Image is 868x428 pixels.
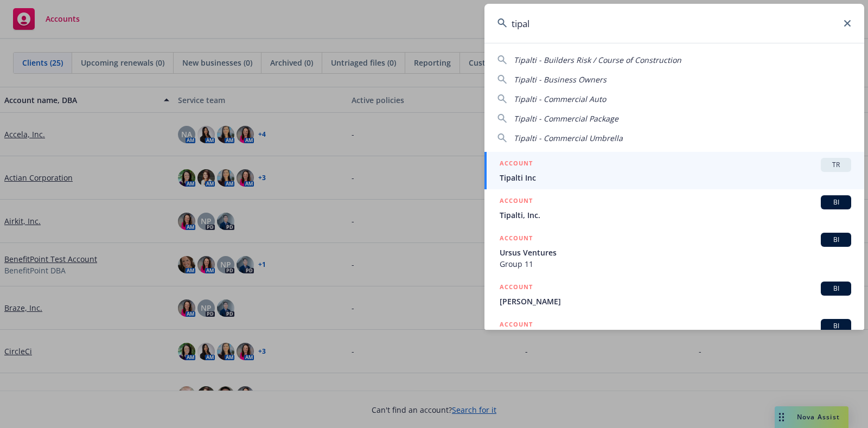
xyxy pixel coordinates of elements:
span: Tipalti, Inc. [500,209,851,221]
h5: ACCOUNT [500,195,533,208]
a: ACCOUNTBI [484,313,864,350]
span: BI [825,235,847,245]
a: ACCOUNTBIUrsus VenturesGroup 11 [484,227,864,276]
span: TR [825,160,847,170]
span: Group 11 [500,258,851,270]
h5: ACCOUNT [500,282,533,295]
span: BI [825,284,847,293]
h5: ACCOUNT [500,158,533,171]
span: Tipalti - Business Owners [514,74,607,85]
span: BI [825,321,847,331]
a: ACCOUNTBI[PERSON_NAME] [484,276,864,313]
a: ACCOUNTTRTipalti Inc [484,152,864,189]
span: Tipalti - Commercial Package [514,113,618,124]
input: Search... [484,4,864,43]
span: [PERSON_NAME] [500,296,851,307]
a: ACCOUNTBITipalti, Inc. [484,189,864,227]
h5: ACCOUNT [500,319,533,332]
h5: ACCOUNT [500,233,533,246]
span: Tipalti - Commercial Umbrella [514,133,623,143]
span: Ursus Ventures [500,247,851,258]
span: Tipalti - Commercial Auto [514,94,606,104]
span: Tipalti Inc [500,172,851,183]
span: Tipalti - Builders Risk / Course of Construction [514,55,681,65]
span: BI [825,197,847,207]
